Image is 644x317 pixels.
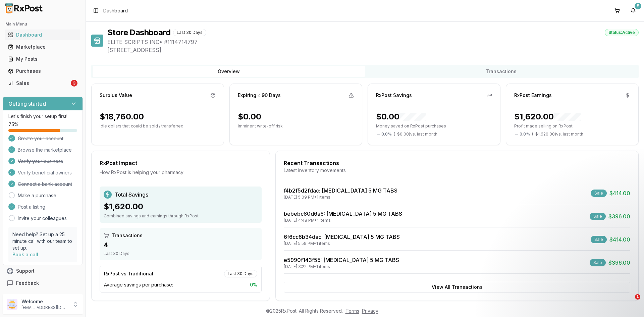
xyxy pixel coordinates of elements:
[284,233,400,240] a: 6f6cc6b34dac: [MEDICAL_DATA] 5 MG TABS
[5,53,80,65] a: My Posts
[100,169,262,176] div: How RxPost is helping your pharmacy
[381,131,392,137] span: 0.0 %
[284,241,400,246] div: [DATE] 5:59 PM • 1 items
[8,68,77,74] div: Purchases
[635,3,641,9] div: 5
[376,92,412,99] div: RxPost Savings
[3,42,83,52] button: Marketplace
[238,123,354,129] p: Imminent write-off risk
[104,281,173,288] span: Average savings per purchase:
[376,123,492,129] p: Money saved on RxPost purchases
[107,46,639,54] span: [STREET_ADDRESS]
[394,131,437,137] span: ( - $0.00 ) vs. last month
[284,195,397,200] div: [DATE] 5:09 PM • 1 items
[635,294,640,300] span: 1
[3,265,83,277] button: Support
[605,29,639,36] div: Status: Active
[107,27,170,38] h1: Store Dashboard
[21,305,68,310] p: [EMAIL_ADDRESS][DOMAIN_NAME]
[107,38,639,46] span: ELITE SCRIPTS INC • # 1114714797
[590,213,606,220] div: Sale
[532,131,583,137] span: ( - $1,620.00 ) vs. last month
[3,3,46,13] img: RxPost Logo
[173,29,206,36] div: Last 30 Days
[8,113,77,120] p: Let's finish your setup first!
[284,257,399,263] a: e5990f143f55: [MEDICAL_DATA] 5 MG TABS
[514,92,552,99] div: RxPost Earnings
[609,189,630,197] span: $414.00
[71,80,77,87] div: 3
[345,308,359,314] a: Terms
[104,201,258,212] div: $1,620.00
[114,191,148,199] span: Total Savings
[365,66,637,77] button: Transactions
[5,41,80,53] a: Marketplace
[514,111,581,122] div: $1,620.00
[8,121,18,128] span: 75 %
[18,158,63,165] span: Verify your business
[18,181,72,188] span: Connect a bank account
[103,7,128,14] nav: breadcrumb
[21,298,68,305] p: Welcome
[100,111,144,122] div: $18,760.00
[5,65,80,77] a: Purchases
[250,281,257,288] span: 0 %
[5,77,80,89] a: Sales3
[8,56,77,62] div: My Posts
[8,80,69,87] div: Sales
[284,167,630,174] div: Latest inventory movements
[8,32,77,38] div: Dashboard
[284,264,399,269] div: [DATE] 3:22 PM • 1 items
[608,212,630,220] span: $396.00
[18,192,56,199] a: Make a purchase
[3,30,83,40] button: Dashboard
[3,277,83,289] button: Feedback
[93,66,365,77] button: Overview
[7,299,17,310] img: User avatar
[514,123,630,129] p: Profit made selling on RxPost
[100,159,262,167] div: RxPost Impact
[18,204,45,210] span: Post a listing
[284,159,630,167] div: Recent Transactions
[103,7,128,14] span: Dashboard
[284,282,630,293] button: View All Transactions
[100,123,216,129] p: Idle dollars that could be sold / transferred
[238,92,281,99] div: Expiring ≤ 90 Days
[100,92,132,99] div: Surplus Value
[362,308,378,314] a: Privacy
[8,44,77,50] div: Marketplace
[12,231,73,251] p: Need help? Set up a 25 minute call with our team to set up.
[104,270,153,277] div: RxPost vs Traditional
[5,29,80,41] a: Dashboard
[18,169,72,176] span: Verify beneficial owners
[3,54,83,64] button: My Posts
[112,232,143,239] span: Transactions
[520,131,530,137] span: 0.0 %
[376,111,426,122] div: $0.00
[104,213,258,219] div: Combined savings and earnings through RxPost
[224,270,257,277] div: Last 30 Days
[16,280,39,286] span: Feedback
[284,218,402,223] div: [DATE] 4:48 PM • 1 items
[8,100,46,108] h3: Getting started
[284,210,402,217] a: bebebc80d6a6: [MEDICAL_DATA] 5 MG TABS
[3,78,83,89] button: Sales3
[628,5,639,16] button: 5
[238,111,261,122] div: $0.00
[284,187,397,194] a: f4b2f5d2fdac: [MEDICAL_DATA] 5 MG TABS
[18,215,67,222] a: Invite your colleagues
[591,236,607,243] div: Sale
[621,294,637,310] iframe: Intercom live chat
[18,147,72,153] span: Browse the marketplace
[104,251,258,256] div: Last 30 Days
[12,252,38,257] a: Book a call
[18,135,63,142] span: Create your account
[609,235,630,244] span: $414.00
[3,66,83,76] button: Purchases
[104,240,258,250] div: 4
[5,21,80,27] h2: Main Menu
[591,190,607,197] div: Sale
